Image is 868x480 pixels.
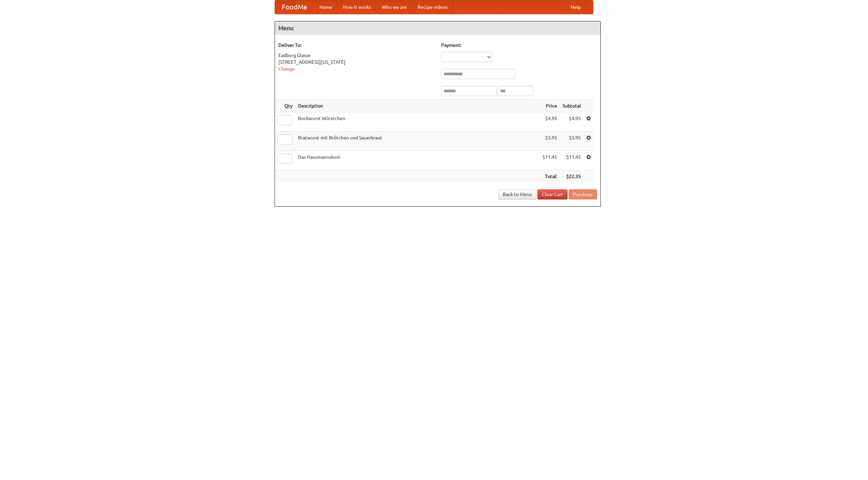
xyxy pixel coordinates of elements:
[540,112,560,132] td: $4.95
[278,52,434,59] div: Eadburg Glasse
[537,189,568,199] a: Clear Cart
[278,59,434,65] div: [STREET_ADDRESS][US_STATE]
[295,132,540,151] td: Bratwurst mit Brötchen und Sauerkraut
[540,100,560,112] th: Price
[295,112,540,132] td: Bockwurst Würstchen
[560,132,584,151] td: $5.95
[278,66,295,72] a: Change
[295,100,540,112] th: Description
[295,151,540,170] td: Das Hausmannskost
[275,0,314,14] a: FoodMe
[278,42,434,49] h5: Deliver To:
[275,100,295,112] th: Qty
[540,151,560,170] td: $11.45
[441,42,597,49] h5: Payment:
[569,189,597,199] button: Purchase
[540,170,560,183] th: Total:
[412,0,453,14] a: Recipe videos
[560,100,584,112] th: Subtotal
[275,21,600,35] h4: Menu
[560,112,584,132] td: $4.95
[565,0,586,14] a: Help
[540,132,560,151] td: $5.95
[560,170,584,183] th: $22.35
[560,151,584,170] td: $11.45
[338,0,376,14] a: How it works
[314,0,338,14] a: Home
[376,0,412,14] a: Who we are
[498,189,536,199] a: Back to Menu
